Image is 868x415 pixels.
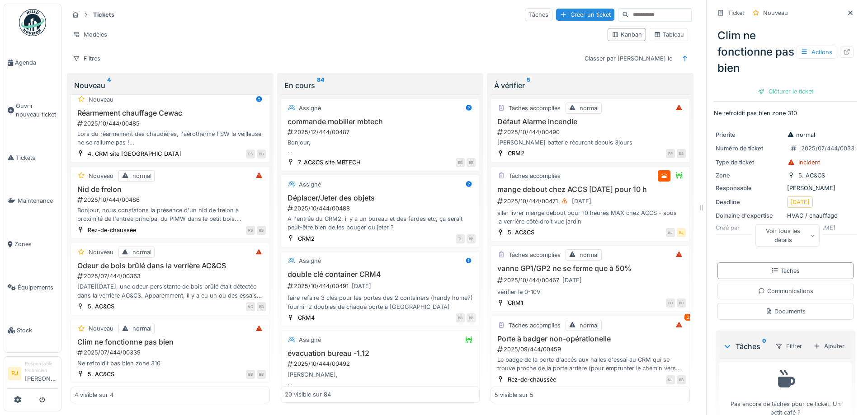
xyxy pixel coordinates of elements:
div: Tâches accomplies [509,104,561,112]
div: normal [132,172,151,180]
div: [DATE] [572,197,591,205]
p: Ne refroidit pas bien zone 310 [714,109,857,117]
span: Zones [14,240,57,248]
div: Clôturer le ticket [754,85,817,98]
div: [DATE] [352,282,371,290]
div: Modèles [69,28,111,41]
div: Nouveau [74,80,266,91]
div: Nouveau [89,248,113,256]
div: Tâches [771,266,800,275]
div: Incident [798,158,820,167]
div: Lors du réarmement des chaudières, l'aérotherme FSW la veilleuse ne se rallume pas ! Pour info vi... [75,130,266,147]
div: 2025/10/444/00467 [496,275,686,286]
div: Domaine d'expertise [716,211,783,220]
div: Classer par [PERSON_NAME] le [580,52,676,65]
div: BB [677,149,686,158]
strong: Tickets [90,10,118,19]
div: BB [467,313,476,322]
div: Tâches accomplies [509,172,561,180]
a: Ouvrir nouveau ticket [4,84,61,136]
div: Ticket [728,9,744,17]
sup: 5 [527,80,530,91]
div: TL [456,234,465,243]
div: faire refaire 3 clés pour les portes des 2 containers (handy home?) fournir 2 doubles de chaque p... [285,294,476,311]
div: Nouveau [89,95,113,104]
h3: mange debout chez ACCS [DATE] pour 10 h [495,185,686,194]
div: Nouveau [89,324,113,333]
span: Stock [17,326,57,335]
div: Rez-de-chaussée [508,375,556,384]
div: BB [257,370,266,379]
div: PP [666,149,675,158]
div: Assigné [299,180,321,189]
div: 2025/10/444/00485 [76,119,266,128]
div: Tâches accomplies [509,321,561,330]
div: aller livrer mange debout pour 10 heures MAX chez ACCS - sous la verrière côté droit vue jardin [495,209,686,226]
div: 2025/10/444/00491 [287,280,476,292]
div: 7. AC&CS site MBTECH [298,158,361,167]
div: normal [580,104,599,112]
div: AJ [666,228,675,237]
span: Équipements [18,283,57,292]
div: CRM4 [298,313,315,322]
div: À vérifier [494,80,686,91]
div: [PERSON_NAME] [716,184,855,192]
div: 5 visible sur 5 [495,390,533,399]
div: 2025/07/444/00339 [76,348,266,357]
span: Tickets [16,154,57,162]
div: BB [257,302,266,311]
div: normal [132,248,151,256]
div: BB [677,298,686,308]
h3: Défaut Alarme incendie [495,117,686,126]
a: Équipements [4,266,61,309]
h3: commande mobilier mbtech [285,117,476,126]
div: CRM2 [298,234,315,243]
h3: Clim ne fonctionne pas bien [75,338,266,346]
div: Numéro de ticket [716,144,783,153]
div: Ne refroidit pas bien zone 310 [75,359,266,368]
div: Responsable technicien [25,360,57,374]
sup: 0 [762,341,766,352]
div: Rez-de-chaussée [88,226,136,234]
h3: Déplacer/Jeter des objets [285,194,476,202]
div: RJ [677,228,686,237]
div: CRM1 [508,298,523,307]
h3: double clé container CRM4 [285,270,476,279]
div: Ajouter [810,340,848,352]
h3: vanne GP1/GP2 ne se ferme que à 50% [495,264,686,273]
sup: 84 [317,80,324,91]
div: Voir tous les détails [755,224,820,246]
span: Agenda [15,58,57,67]
div: 5. AC&CS [798,171,825,180]
div: BB [257,149,266,159]
div: 2025/10/444/00486 [76,196,266,204]
div: A l'entrée du CRM2, il y a un bureau et des fardes etc, ça serait peut-être bien de les bouger ou... [285,214,476,232]
div: [PERSON_NAME], Pourrais-tu faire monter la caisse aux archives comptas et reprendre la table dont... [285,370,476,387]
div: 2025/10/444/00471 [496,196,686,207]
div: 4 visible sur 4 [75,390,113,399]
div: Zone [716,171,783,180]
div: BB [467,158,476,167]
div: Documents [765,307,806,316]
div: 5. AC&CS [508,228,534,237]
div: 4. CRM site [GEOGRAPHIC_DATA] [88,149,181,158]
div: 2025/12/444/00487 [287,128,476,136]
span: Maintenance [18,196,57,205]
div: 2025/10/444/00490 [496,128,686,136]
div: BB [666,298,675,308]
a: Stock [4,309,61,352]
div: VC [246,302,255,311]
div: Clim ne fonctionne pas bien [714,24,857,80]
div: Responsable [716,184,783,192]
div: normal [132,324,151,333]
div: Communications [758,287,813,295]
div: BB [456,313,465,322]
a: Agenda [4,41,61,84]
div: Bonjour, Il faudrait recommander 2 bureaux pour le site de MBTech (les mêmes que ceux commandés i... [285,138,476,155]
a: Zones [4,223,61,266]
div: 2025/07/444/00363 [76,272,266,280]
div: 5. AC&CS [88,370,114,378]
div: BB [257,226,266,235]
div: CRM2 [508,149,524,158]
div: Kanban [612,30,642,39]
